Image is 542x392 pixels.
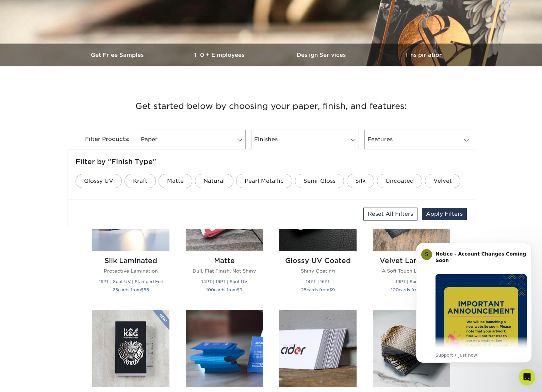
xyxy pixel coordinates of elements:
[152,310,169,330] img: New Product
[271,44,373,66] a: Design Services
[279,267,357,274] p: Shiny Coating
[363,208,417,220] a: Reset All Filters
[279,174,357,301] a: Glossy UV Coated Business Cards Glossy UV Coated Shiny Coating 14PT | 16PT 25cards from$9
[373,174,450,301] a: Velvet Laminated Business Cards Velvet Laminated A Soft Touch Lamination 19PT | Spot UV 100cards ...
[373,267,450,274] p: A Soft Touch Lamination
[347,174,374,188] a: Silk
[332,287,335,292] span: 9
[67,44,169,66] a: Get Free Samples
[76,174,122,188] a: Glossy UV
[201,279,247,284] small: 14PT | 16PT | Spot UV
[236,174,292,188] a: Pearl Metallic
[67,52,169,58] h3: Get Free Samples
[125,174,156,188] a: Kraft
[306,279,330,284] small: 14PT | 16PT
[519,369,535,385] iframe: Intercom live chat
[373,52,475,58] h3: Inspiration
[422,208,467,220] a: Apply Filters
[206,287,242,292] small: cards from
[364,130,472,149] a: Features
[113,287,118,292] span: 25
[159,174,192,188] a: Matte
[99,279,163,284] small: 19PT | Spot UV | Stamped Foil
[391,287,399,292] span: 100
[237,287,240,292] span: $
[373,44,475,66] a: Inspiration
[186,310,263,387] img: Painted Edge Business Cards
[271,52,373,58] h3: Design Services
[186,174,263,301] a: Matte Business Cards Matte Dull, Flat Finish, Not Shiny 14PT | 16PT | Spot UV 100cards from$9
[169,52,271,58] h3: 10+ Employees
[301,287,307,292] span: 25
[92,267,169,274] p: Protective Lamination
[169,44,271,66] a: 10+ Employees
[329,287,332,292] span: $
[301,287,335,292] small: cards from
[76,158,467,166] h5: Filter by "Finish Type"
[113,287,149,292] small: cards from
[377,174,422,188] a: Uncoated
[373,257,450,265] h2: Velvet Laminated
[92,174,169,301] a: Silk Laminated Business Cards Silk Laminated Protective Lamination 19PT | Spot UV | Stamped Foil ...
[144,287,149,292] span: 56
[206,287,214,292] span: 100
[141,287,144,292] span: $
[295,174,344,188] a: Semi-Gloss
[195,174,233,188] a: Natural
[279,310,357,387] img: ModCard™ Business Cards
[67,130,135,149] div: Filter Products:
[396,279,427,284] small: 19PT | Spot UV
[279,257,357,265] h2: Glossy UV Coated
[186,257,263,265] h2: Matte
[240,287,242,292] span: 9
[186,267,263,274] p: Dull, Flat Finish, Not Shiny
[406,237,542,367] iframe: Intercom notifications message
[373,310,450,387] img: Inline Foil Business Cards
[251,130,359,149] a: Finishes
[425,174,460,188] a: Velvet
[72,91,470,121] h3: Get started below by choosing your paper, finish, and features:
[391,287,432,292] small: cards from
[92,257,169,265] h2: Silk Laminated
[138,130,246,149] a: Paper
[92,310,169,387] img: Raised UV or Foil Business Cards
